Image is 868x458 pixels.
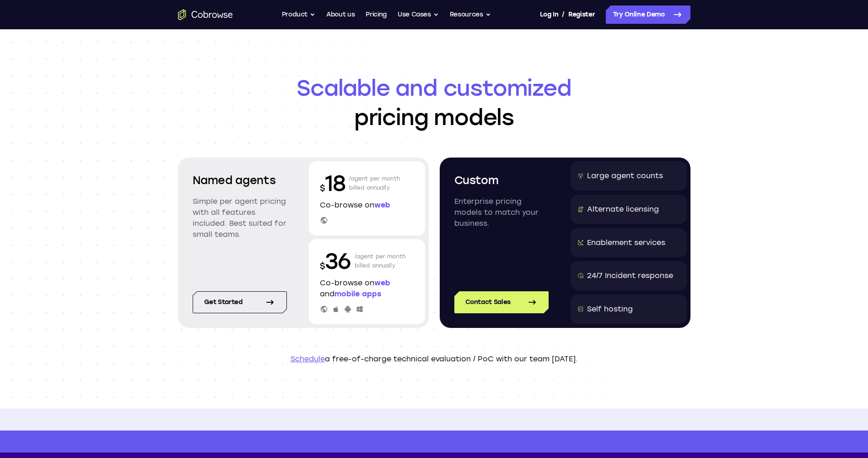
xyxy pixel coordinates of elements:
h1: pricing models [178,73,690,132]
h2: Named agents [193,172,287,189]
button: Resources [450,5,491,24]
span: web [374,278,390,287]
span: web [374,201,390,209]
a: About us [326,5,355,24]
p: Simple per agent pricing with all features included. Best suited for small teams. [193,196,287,240]
div: 24/7 Incident response [587,270,673,281]
a: Get started [193,291,287,313]
div: Large agent counts [587,170,663,181]
span: / [562,9,565,20]
p: Co-browse on and [320,278,414,300]
button: Use Cases [398,5,439,24]
span: Scalable and customized [178,73,690,103]
a: Go to the home page [178,9,233,20]
a: Try Online Demo [606,5,690,24]
p: /agent per month billed annually [349,169,400,198]
a: Register [568,5,595,24]
div: Self hosting [587,304,633,315]
a: Pricing [366,5,387,24]
p: Enterprise pricing models to match your business. [454,196,549,229]
span: mobile apps [334,289,381,298]
h2: Custom [454,172,549,189]
a: Log In [540,5,558,24]
div: Enablement services [587,237,665,248]
p: a free-of-charge technical evaluation / PoC with our team [DATE]. [178,354,690,365]
a: Schedule [291,354,325,363]
span: $ [320,183,325,193]
button: Product [282,5,316,24]
p: /agent per month billed annually [355,246,406,276]
div: Alternate licensing [587,204,659,215]
p: Co-browse on [320,200,414,211]
p: 36 [320,246,351,276]
span: $ [320,261,325,271]
p: 18 [320,169,345,198]
a: Contact Sales [454,291,549,313]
